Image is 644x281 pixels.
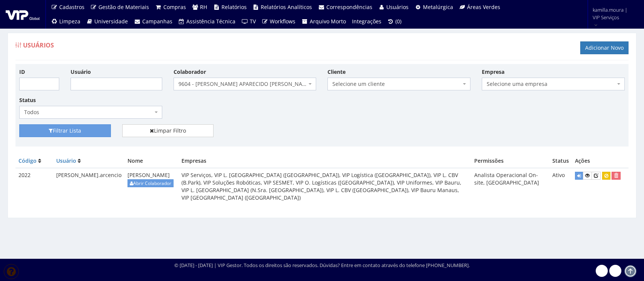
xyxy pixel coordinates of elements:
[23,41,54,49] span: Usuários
[482,78,625,90] span: Selecione uma empresa
[270,18,295,25] span: Workflows
[53,168,124,205] td: [PERSON_NAME].arcencio
[471,154,549,168] th: Permissões
[186,18,235,25] span: Assistência Técnica
[549,154,572,168] th: Status
[24,108,153,116] span: Todos
[471,168,549,205] td: Analista Operacional On-site, [GEOGRAPHIC_DATA]
[48,14,83,29] a: Limpeza
[19,68,25,76] label: ID
[200,3,207,11] span: RH
[71,68,91,76] label: Usuário
[175,14,239,29] a: Assistência Técnica
[250,18,256,25] span: TV
[83,14,131,29] a: Universidade
[142,18,172,25] span: Campanhas
[56,157,76,164] a: Usuário
[178,168,471,205] td: VIP Serviços, VIP L. [GEOGRAPHIC_DATA] ([GEOGRAPHIC_DATA]), VIP Logística ([GEOGRAPHIC_DATA]), VI...
[174,262,470,269] div: © [DATE] - [DATE] | VIP Gestor. Todos os direitos são reservados. Dúvidas? Entre em contato atrav...
[163,3,186,11] span: Compras
[298,14,349,29] a: Arquivo Morto
[327,68,346,76] label: Cliente
[572,154,629,168] th: Ações
[131,14,175,29] a: Campanhas
[18,157,37,164] a: Código
[19,96,36,104] label: Status
[384,14,405,29] a: (0)
[178,80,307,88] span: 9604 - ANDERSON APARECIDO ARCENCIO DA SILVA
[261,3,312,11] span: Relatórios Analíticos
[128,179,174,187] a: Abrir Colaborador
[575,172,583,180] a: Logar com este usuário
[15,168,53,205] td: 2022
[332,80,461,88] span: Selecione um cliente
[94,18,128,25] span: Universidade
[98,3,149,11] span: Gestão de Materiais
[124,154,178,168] th: Nome
[19,124,111,137] button: Filtrar Lista
[352,18,381,25] span: Integrações
[423,3,453,11] span: Metalúrgica
[467,3,500,11] span: Áreas Verdes
[395,18,401,25] span: (0)
[59,18,80,25] span: Limpeza
[593,6,634,21] span: kamilla.moura | VIP Serviços
[19,106,162,119] span: Todos
[238,14,259,29] a: TV
[259,14,299,29] a: Workflows
[487,80,615,88] span: Selecione uma empresa
[59,3,85,11] span: Cadastros
[174,68,206,76] label: Colaborador
[124,168,178,205] td: [PERSON_NAME]
[580,41,629,54] a: Adicionar Novo
[310,18,346,25] span: Arquivo Morto
[6,9,40,20] img: logo
[178,154,471,168] th: Empresas
[349,14,384,29] a: Integrações
[326,3,372,11] span: Correspondências
[221,3,247,11] span: Relatórios
[482,68,504,76] label: Empresa
[122,124,214,137] a: Limpar Filtro
[386,3,409,11] span: Usuários
[327,78,470,90] span: Selecione um cliente
[174,78,317,90] span: 9604 - ANDERSON APARECIDO ARCENCIO DA SILVA
[549,168,572,205] td: Ativo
